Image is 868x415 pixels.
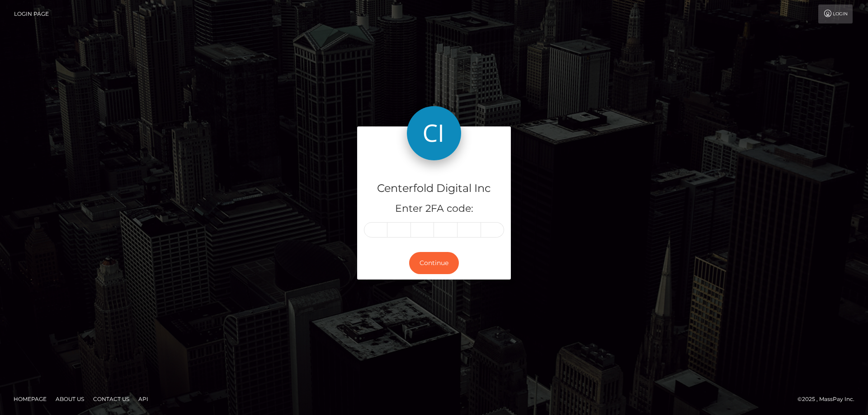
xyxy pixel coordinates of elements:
[364,181,504,196] h4: Centerfold Digital Inc
[90,392,133,406] a: Contact Us
[135,392,152,406] a: API
[797,394,861,404] div: © 2025 , MassPay Inc.
[407,106,461,160] img: Centerfold Digital Inc
[52,392,88,406] a: About Us
[10,392,50,406] a: Homepage
[364,202,504,216] h5: Enter 2FA code:
[14,5,49,23] a: Login Page
[409,252,459,274] button: Continue
[818,5,853,23] a: Login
